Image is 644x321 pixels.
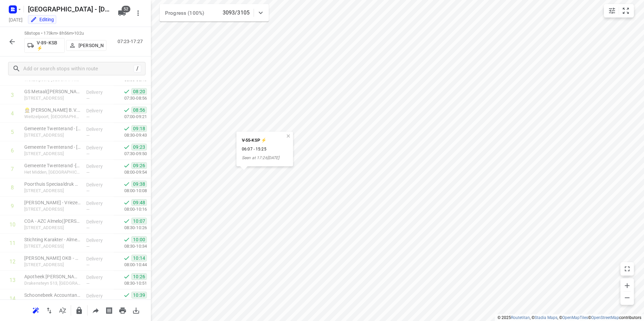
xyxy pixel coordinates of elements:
svg: Done [123,199,130,206]
p: COA - AZC Almelo(Kirsten Jansen) [24,218,81,224]
p: GS Metaal(Danita Maathuis) [24,88,81,95]
p: Gemeente Twenterand - Vriezenveen(Veroni Oude Wesselink) [24,125,81,132]
p: Zonnekracht 20, Vriezenveen [24,206,81,213]
span: 52 [122,6,130,12]
p: Delivery [86,218,111,225]
span: — [86,170,90,175]
span: Sort by time window [56,307,69,313]
span: 09:26 [131,162,147,169]
div: 5 [11,129,14,135]
h5: [DATE] [6,16,25,24]
svg: Done [123,273,130,280]
span: — [86,244,90,249]
p: Delivery [86,255,111,262]
svg: Done [123,88,130,95]
div: 7 [11,166,14,172]
span: 102u [74,31,84,36]
span: — [86,262,90,267]
p: Delivery [86,163,111,170]
p: Veenelandenweg 16-18, Almelo [24,261,81,268]
div: 13 [9,277,15,283]
span: 09:23 [131,144,147,150]
p: 07:30-09:50 [114,150,147,157]
span: 08:56 [131,107,147,113]
div: 4 [11,110,14,117]
p: Gemeente Twenterand -Schout Doddestraat 46c(Veroni Oude Wesselink) [24,162,81,169]
input: Add or search stops within route [23,64,134,74]
span: — [86,281,90,286]
p: Bedrijfsweg 12, Vriezenveen [24,95,81,102]
span: 10:39 [131,292,147,298]
li: © 2025 , © , © © contributors [497,315,641,320]
div: 9 [11,203,14,209]
div: / [134,65,141,72]
p: Apotheek Lamberts Backer - Apotheek de Schelfhorst(Matthijs van der Kraats) [24,273,81,280]
span: — [86,151,90,156]
p: 08:30-10:34 [114,243,147,250]
p: 08:00-10:44 [114,261,147,268]
div: 12 [9,258,15,265]
p: Delivery [86,181,111,188]
span: Print route [116,307,129,313]
p: Delivery [86,292,111,299]
svg: Done [123,255,130,261]
p: Gemeente Twenterand - Schout Doddestraat(Veroni Oude Wesselink) [24,144,81,150]
span: 10:00 [131,236,147,243]
p: Delivery [86,107,111,114]
div: 10 [9,221,15,228]
svg: Done [123,236,130,243]
p: Vriezenveenseweg 170 A, Almelo [24,224,81,231]
span: 09:18 [131,125,147,132]
p: 07:30-08:56 [114,95,147,102]
button: 52 [115,6,129,20]
p: Ambiq OKB - Almelo(Esmee van der Voort) [24,255,81,261]
p: Delivery [86,144,111,151]
p: Morrenhof-Jansen - Vriezenveen B.V.(Linette & Johanne) [24,199,81,206]
p: [PERSON_NAME] [78,43,103,48]
div: 8 [11,184,14,191]
p: V-89-KSB ⚡ [37,40,62,51]
a: OpenStreetMap [591,315,619,320]
span: — [86,299,90,305]
div: 14 [9,295,15,302]
p: Het Midden, [GEOGRAPHIC_DATA] [24,169,81,176]
a: Routetitan [511,315,530,320]
p: 08:30-10:51 [114,280,147,287]
p: 3093/3105 [223,9,250,17]
p: Vriezenveenseweg 213, Almelo [24,243,81,250]
div: V-55-KSP ⚡ [242,137,279,144]
p: Poorthuis Speciaaldruk BV(Bart Vrerink) [24,181,81,187]
p: 08:30-10:26 [114,224,147,231]
div: 6 [11,147,14,154]
span: — [86,133,90,138]
svg: Done [123,107,130,113]
p: 08:00-10:08 [114,187,147,194]
div: Editing [30,16,54,23]
svg: Done [123,218,130,224]
a: Stadia Maps [535,315,557,320]
span: — [86,114,90,119]
span: 08:20 [131,88,147,95]
p: Delivery [86,274,111,281]
svg: Done [123,292,130,298]
svg: Done [123,181,130,187]
div: Progress (100%)3093/3105 [160,4,269,22]
p: Delivery [86,200,111,207]
div: 3 [11,92,14,98]
svg: Done [123,125,130,132]
a: OpenMapTiles [562,315,588,320]
p: Stichting Karakter - Almelo(Diana Meijerink) [24,236,81,243]
div: 06:07 - 15:25 [242,147,279,152]
p: Manitobaplein 1, Vriezenveen [24,132,81,139]
p: 07:30-10:59 [114,298,147,305]
p: 08:30-09:43 [114,132,147,139]
span: 10:26 [131,273,147,280]
svg: Done [123,144,130,150]
div: 11 [9,240,15,246]
p: 08:00-09:54 [114,169,147,176]
span: 09:48 [131,199,147,206]
p: Wonner 1, Almelo [24,298,81,305]
span: 09:38 [131,181,147,187]
p: Delivery [86,237,111,244]
p: Delivery [86,126,111,133]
